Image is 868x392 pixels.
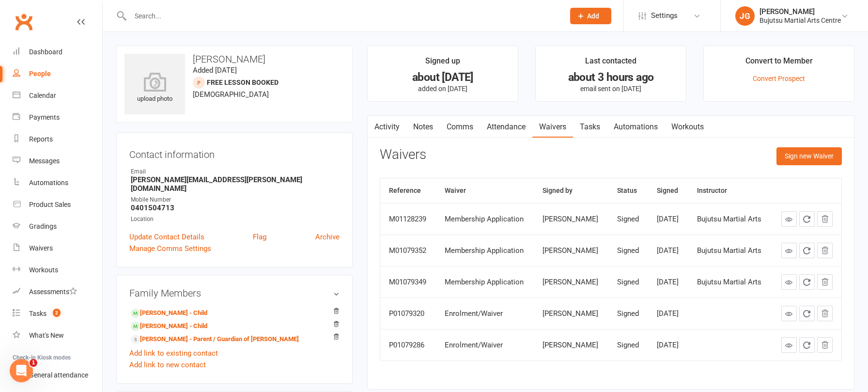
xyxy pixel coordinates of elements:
[131,175,340,193] strong: [PERSON_NAME][EMAIL_ADDRESS][PERSON_NAME][DOMAIN_NAME]
[129,347,218,359] a: Add link to existing contact
[542,247,600,255] div: [PERSON_NAME]
[657,341,679,349] div: [DATE]
[29,48,62,56] div: Dashboard
[127,9,558,23] input: Search...
[776,147,842,165] button: Sign new Waiver
[445,310,525,318] div: Enrolment/Waiver
[30,359,37,367] span: 1
[445,341,525,349] div: Enrolment/Waiver
[532,116,573,138] a: Waivers
[389,310,427,318] div: P01079320
[129,231,204,243] a: Update Contact Details
[29,331,64,339] div: What's New
[688,178,772,203] th: Instructor
[389,247,427,255] div: M01079352
[648,178,688,203] th: Signed
[587,12,599,20] span: Add
[129,145,340,160] h3: Contact information
[13,281,102,303] a: Assessments
[445,278,525,286] div: Membership Application
[657,310,679,318] div: [DATE]
[29,113,60,121] div: Payments
[12,10,36,34] a: Clubworx
[697,278,763,286] div: Bujutsu Martial Arts
[10,359,33,382] iframe: Intercom live chat
[759,16,841,25] div: Bujutsu Martial Arts Centre
[608,178,648,203] th: Status
[129,359,206,371] a: Add link to new contact
[29,310,46,317] div: Tasks
[585,55,636,72] div: Last contacted
[617,247,639,255] div: Signed
[13,216,102,237] a: Gradings
[651,5,678,27] span: Settings
[617,310,639,318] div: Signed
[13,172,102,194] a: Automations
[445,247,525,255] div: Membership Application
[13,194,102,216] a: Product Sales
[13,41,102,63] a: Dashboard
[253,231,266,243] a: Flag
[542,341,600,349] div: [PERSON_NAME]
[131,334,299,345] a: [PERSON_NAME] - Parent / Guardian of [PERSON_NAME]
[735,6,755,26] div: JG
[440,116,480,138] a: Comms
[544,85,677,93] p: email sent on [DATE]
[29,70,51,78] div: People
[745,55,813,72] div: Convert to Member
[13,63,102,85] a: People
[13,85,102,107] a: Calendar
[697,215,763,223] div: Bujutsu Martial Arts
[376,85,509,93] p: added on [DATE]
[13,303,102,325] a: Tasks 2
[131,308,207,318] a: [PERSON_NAME] - Child
[131,195,340,204] div: Mobile Number
[406,116,440,138] a: Notes
[29,288,77,296] div: Assessments
[13,107,102,128] a: Payments
[53,309,61,317] span: 2
[13,325,102,346] a: What's New
[759,7,841,16] div: [PERSON_NAME]
[665,116,711,138] a: Workouts
[542,215,600,223] div: [PERSON_NAME]
[29,244,53,252] div: Waivers
[13,150,102,172] a: Messages
[29,266,58,274] div: Workouts
[368,116,406,138] a: Activity
[29,201,71,208] div: Product Sales
[29,371,88,379] div: General attendance
[617,341,639,349] div: Signed
[445,215,525,223] div: Membership Application
[657,215,679,223] div: [DATE]
[380,178,436,203] th: Reference
[13,259,102,281] a: Workouts
[131,321,207,331] a: [PERSON_NAME] - Child
[131,215,340,224] div: Location
[657,278,679,286] div: [DATE]
[617,278,639,286] div: Signed
[436,178,534,203] th: Waiver
[29,92,56,99] div: Calendar
[124,54,344,64] h3: [PERSON_NAME]
[131,204,340,212] strong: 0401504713
[376,72,509,82] div: about [DATE]
[13,237,102,259] a: Waivers
[697,247,763,255] div: Bujutsu Martial Arts
[425,55,460,72] div: Signed up
[207,78,279,86] span: Free Lesson Booked
[542,310,600,318] div: [PERSON_NAME]
[480,116,532,138] a: Attendance
[193,66,237,75] time: Added [DATE]
[389,341,427,349] div: P01079286
[544,72,677,82] div: about 3 hours ago
[542,278,600,286] div: [PERSON_NAME]
[131,167,340,176] div: Email
[389,215,427,223] div: M01128239
[617,215,639,223] div: Signed
[657,247,679,255] div: [DATE]
[380,147,426,162] h3: Waivers
[129,288,340,298] h3: Family Members
[29,222,57,230] div: Gradings
[193,90,269,99] span: [DEMOGRAPHIC_DATA]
